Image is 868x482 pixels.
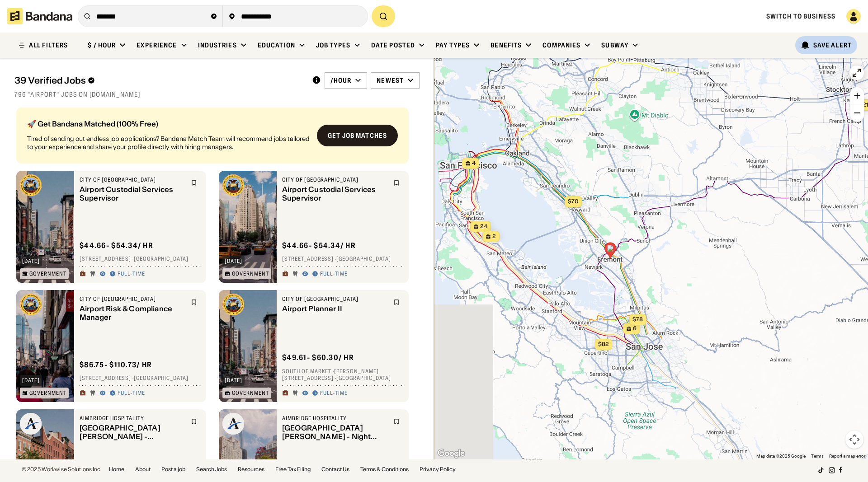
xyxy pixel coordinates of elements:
[436,448,466,459] a: Open this area in Google Maps (opens a new window)
[222,294,244,315] img: City of San Francisco logo
[316,41,350,49] div: Job Types
[282,241,356,250] div: $ 44.66 - $54.34 / hr
[328,132,387,139] div: Get job matches
[598,341,609,347] span: $82
[109,467,124,472] a: Home
[282,256,403,263] div: [STREET_ADDRESS] · [GEOGRAPHIC_DATA]
[80,360,152,370] div: $ 86.75 - $110.73 / hr
[14,90,420,98] div: 796 "airport" jobs on [DOMAIN_NAME]
[472,159,476,167] span: 4
[27,135,310,151] div: Tired of sending out endless job applications? Bandana Match Team will recommend jobs tailored to...
[282,176,388,183] div: City of [GEOGRAPHIC_DATA]
[601,41,628,49] div: Subway
[118,271,145,278] div: Full-time
[225,258,242,264] div: [DATE]
[196,467,227,472] a: Search Jobs
[568,198,579,205] span: $70
[371,41,415,49] div: Date Posted
[480,223,487,230] span: 24
[321,467,349,472] a: Contact Us
[198,41,237,49] div: Industries
[282,415,388,422] div: Aimbridge Hospitality
[491,41,522,49] div: Benefits
[7,8,72,24] img: Bandana logotype
[222,413,244,435] img: Aimbridge Hospitality logo
[420,467,456,472] a: Privacy Policy
[436,448,466,459] img: Google
[436,41,470,49] div: Pay Types
[80,375,201,382] div: [STREET_ADDRESS] · [GEOGRAPHIC_DATA]
[811,454,824,459] a: Terms (opens in new tab)
[29,390,66,396] div: Government
[360,467,409,472] a: Terms & Conditions
[542,41,580,49] div: Companies
[238,467,264,472] a: Resources
[14,104,420,459] div: grid
[282,353,354,362] div: $ 49.61 - $60.30 / hr
[766,12,835,20] a: Switch to Business
[80,304,185,322] div: Airport Risk & Compliance Manager
[80,415,185,422] div: Aimbridge Hospitality
[232,271,269,276] div: Government
[632,316,643,323] span: $78
[14,75,305,86] div: 39 Verified Jobs
[222,174,244,196] img: City of San Francisco logo
[282,185,388,202] div: Airport Custodial Services Supervisor
[258,41,295,49] div: Education
[161,467,185,472] a: Post a job
[275,467,311,472] a: Free Tax Filing
[377,76,404,84] div: Newest
[20,174,42,196] img: City of San Francisco logo
[88,41,116,49] div: $ / hour
[27,120,310,127] div: 🚀 Get Bandana Matched (100% Free)
[813,41,852,49] div: Save Alert
[22,467,102,472] div: © 2025 Workwise Solutions Inc.
[135,467,151,472] a: About
[118,390,145,397] div: Full-time
[845,431,863,449] button: Map camera controls
[320,390,348,397] div: Full-time
[829,454,865,459] a: Report a map error
[320,271,348,278] div: Full-time
[80,256,201,263] div: [STREET_ADDRESS] · [GEOGRAPHIC_DATA]
[232,390,269,396] div: Government
[756,454,806,459] span: Map data ©2025 Google
[29,42,68,48] div: ALL FILTERS
[282,424,388,441] div: [GEOGRAPHIC_DATA][PERSON_NAME] - Night Auditor
[225,378,242,383] div: [DATE]
[282,304,388,313] div: Airport Planner II
[20,294,42,315] img: City of San Francisco logo
[80,176,185,183] div: City of [GEOGRAPHIC_DATA]
[137,41,177,49] div: Experience
[29,271,66,276] div: Government
[80,241,153,250] div: $ 44.66 - $54.34 / hr
[22,258,40,264] div: [DATE]
[330,76,352,84] div: /hour
[80,295,185,303] div: City of [GEOGRAPHIC_DATA]
[80,424,185,441] div: [GEOGRAPHIC_DATA][PERSON_NAME] - Housekeeping Supervisor
[633,325,637,332] span: 6
[80,185,185,202] div: Airport Custodial Services Supervisor
[282,295,388,303] div: City of [GEOGRAPHIC_DATA]
[492,233,496,240] span: 2
[22,378,40,383] div: [DATE]
[20,413,42,435] img: Aimbridge Hospitality logo
[282,368,403,382] div: South of Market · [PERSON_NAME][STREET_ADDRESS] · [GEOGRAPHIC_DATA]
